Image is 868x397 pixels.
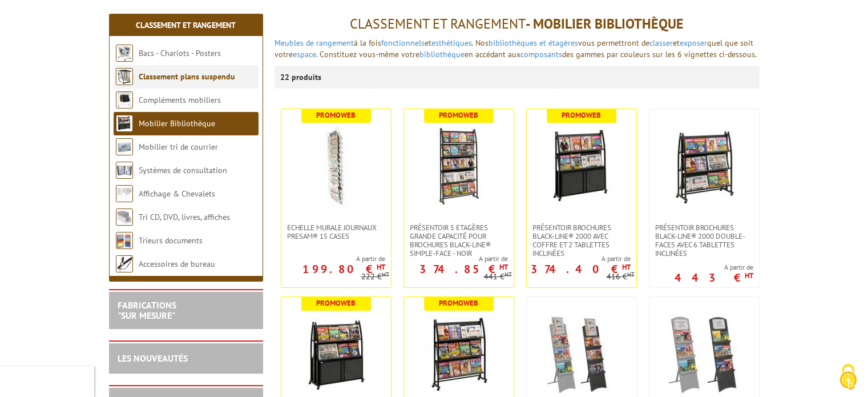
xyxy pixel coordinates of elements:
[316,110,356,120] b: Promoweb
[382,270,389,278] sup: HT
[296,126,376,206] img: Echelle murale journaux Presam® 15 cases
[745,271,753,280] sup: HT
[287,223,385,240] span: Echelle murale journaux Presam® 15 cases
[655,223,753,258] span: Présentoir brochures Black-Line® 2000 double-faces avec 6 tablettes inclinées
[350,15,526,33] span: Classement et Rangement
[281,254,385,263] span: A partir de
[664,314,744,394] img: Présentoir brochures Black-Line® 3700 avec cadre A4
[607,272,635,281] p: 416 €
[377,262,385,272] sup: HT
[675,263,753,272] span: A partir de
[274,38,753,59] span: vous permettront de et quel que soit votre . Constituez vous-même votre
[649,38,673,48] a: classer
[139,165,227,175] a: Systèmes de consultation
[139,118,215,129] a: Mobilier Bibliothèque
[354,38,488,48] span: à la fois et . Nos
[404,254,508,263] span: A partir de
[116,91,133,109] img: Compléments mobiliers
[139,48,221,58] a: Bacs - Chariots - Posters
[116,115,133,132] img: Mobilier Bibliothèque
[361,272,389,281] p: 222 €
[316,298,356,308] b: Promoweb
[302,266,385,272] p: 199.80 €
[542,314,621,394] img: Présentoir brochures Black-Line® 3700 avec cadre A3
[834,363,862,391] img: Cookies (fenêtre modale)
[139,212,230,222] a: Tri CD, DVD, livres, affiches
[664,126,744,206] img: Présentoir brochures Black-Line® 2000 double-faces avec 6 tablettes inclinées
[139,142,218,152] a: Mobilier tri de courrier
[274,38,354,48] a: Meubles de rangement
[527,223,636,258] a: Présentoir brochures Black-Line® 2000 avec coffre et 2 tablettes inclinées
[828,358,868,397] button: Cookies (fenêtre modale)
[627,270,635,278] sup: HT
[547,126,616,206] img: Présentoir brochures Black-Line® 2000 avec coffre et 2 tablettes inclinées
[116,208,133,226] img: Tri CD, DVD, livres, affiches
[139,71,235,82] a: Classement plans suspendu
[649,223,759,258] a: Présentoir brochures Black-Line® 2000 double-faces avec 6 tablettes inclinées
[562,110,601,120] b: Promoweb
[622,262,631,272] sup: HT
[293,49,316,59] a: espace
[139,95,221,105] a: Compléments mobiliers
[531,266,631,272] p: 374.40 €
[419,266,508,272] p: 374.85 €
[484,272,512,281] p: 441 €
[274,17,760,31] h1: - Mobilier Bibliothèque
[499,262,508,272] sup: HT
[532,223,631,258] span: Présentoir brochures Black-Line® 2000 avec coffre et 2 tablettes inclinées
[139,189,215,199] a: Affichage & Chevalets
[381,38,425,48] a: fonctionnels
[680,38,707,48] a: exposer
[410,223,508,258] span: Présentoir 5 Etagères grande capacité pour brochures Black-Line® simple-face - Noir
[439,298,478,308] b: Promoweb
[116,138,133,155] img: Mobilier tri de courrier
[136,20,236,30] a: Classement et Rangement
[116,232,133,249] img: Trieurs documents
[488,38,578,48] a: bibliothèques et étagères
[139,259,215,269] a: Accessoires de bureau
[116,185,133,202] img: Affichage & Chevalets
[296,314,376,394] img: Présentoir brochures Black-Line® 2000 double-faces avec coffre et 4 tablettes inclinées
[439,110,478,120] b: Promoweb
[675,274,753,281] p: 443 €
[431,38,472,48] a: esthétiques
[116,45,133,62] img: Bacs - Chariots - Posters
[116,255,133,272] img: Accessoires de bureau
[419,49,465,59] a: bibliothèque
[139,235,203,246] a: Trieurs documents
[118,352,188,364] a: LES NOUVEAUTÉS
[280,66,323,89] p: 22 produits
[419,126,499,206] img: Présentoir 5 Etagères grande capacité pour brochures Black-Line® simple-face - Noir
[465,49,757,59] span: en accédant aux des gammes par couleurs sur les 6 vignettes ci-dessous.
[281,223,391,240] a: Echelle murale journaux Presam® 15 cases
[116,162,133,179] img: Systèmes de consultation
[520,49,562,59] a: composants
[527,254,631,263] span: A partir de
[404,223,514,258] a: Présentoir 5 Etagères grande capacité pour brochures Black-Line® simple-face - Noir
[504,270,512,278] sup: HT
[118,299,176,321] a: FABRICATIONS"Sur Mesure"
[419,314,499,394] img: Présentoir brochures Black-Line® 2000 simple-face
[116,68,133,85] img: Classement plans suspendu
